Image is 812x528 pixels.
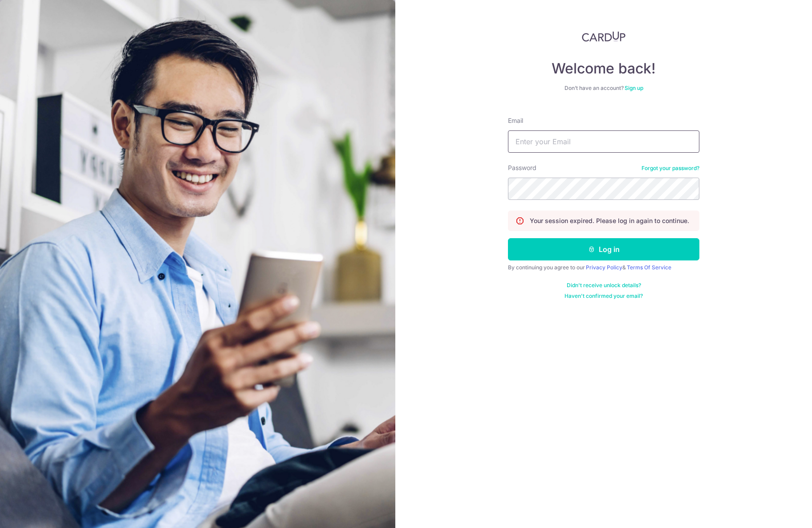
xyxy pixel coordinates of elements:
a: Didn't receive unlock details? [567,282,641,289]
h4: Welcome back! [508,60,699,77]
a: Haven't confirmed your email? [564,292,643,300]
a: Sign up [625,85,643,91]
div: Don’t have an account? [508,85,699,92]
a: Privacy Policy [586,264,622,271]
button: Log in [508,238,699,260]
label: Password [508,163,536,172]
img: CardUp Logo [582,31,625,42]
div: By continuing you agree to our & [508,264,699,271]
input: Enter your Email [508,130,699,153]
label: Email [508,116,523,125]
a: Forgot your password? [641,165,699,172]
p: Your session expired. Please log in again to continue. [530,216,689,225]
a: Terms Of Service [627,264,671,271]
